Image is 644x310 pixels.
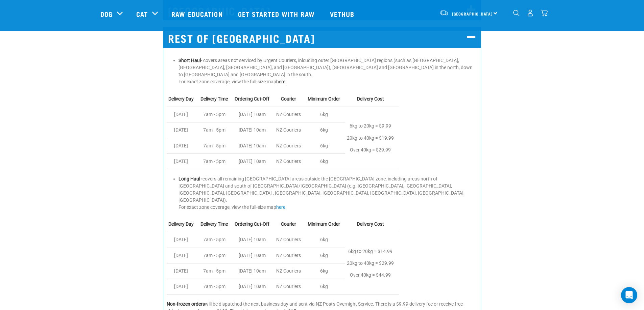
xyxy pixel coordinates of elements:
[200,221,228,227] strong: Delivery Time
[199,263,233,279] td: 7am - 5pm
[200,96,228,102] strong: Delivery Time
[306,122,345,138] td: 6kg
[199,138,233,153] td: 7am - 5pm
[306,279,345,294] td: 6kg
[178,176,202,181] strong: Long Haul -
[233,122,275,138] td: [DATE] 10am
[233,248,275,263] td: [DATE] 10am
[308,221,340,227] strong: Minimum Order
[306,153,345,169] td: 6kg
[276,79,285,84] a: here
[276,204,285,210] a: here
[306,138,345,153] td: 6kg
[347,246,394,281] p: 6kg to 20kg = $14.99 20kg to 40kg = $29.99 Over 40kg = $44.99
[199,232,233,248] td: 7am - 5pm
[233,107,275,122] td: [DATE] 10am
[281,96,296,102] strong: Courier
[541,9,548,17] img: home-icon@2x.png
[306,232,345,248] td: 6kg
[233,232,275,248] td: [DATE] 10am
[306,263,345,279] td: 6kg
[439,10,449,16] img: van-moving.png
[275,279,306,294] td: NZ Couriers
[308,96,340,102] strong: Minimum Order
[275,248,306,263] td: NZ Couriers
[527,9,534,17] img: user.png
[233,279,275,294] td: [DATE] 10am
[178,58,201,63] strong: Short Haul
[233,138,275,153] td: [DATE] 10am
[231,0,323,27] a: Get started with Raw
[167,248,199,263] td: [DATE]
[275,138,306,153] td: NZ Couriers
[167,107,199,122] td: [DATE]
[167,263,199,279] td: [DATE]
[167,279,199,294] td: [DATE]
[306,248,345,263] td: 6kg
[178,175,477,211] li: covers all remaining [GEOGRAPHIC_DATA] areas outside the [GEOGRAPHIC_DATA] zone, including areas ...
[621,287,637,303] div: Open Intercom Messenger
[276,234,301,246] p: NZ Couriers
[168,96,194,102] strong: Delivery Day
[235,96,269,102] strong: Ordering Cut-Off
[167,301,205,307] strong: Non-frozen orders
[167,153,199,169] td: [DATE]
[306,107,345,122] td: 6kg
[199,153,233,169] td: 7am - 5pm
[275,153,306,169] td: NZ Couriers
[199,107,233,122] td: 7am - 5pm
[168,221,194,227] strong: Delivery Day
[235,221,269,227] strong: Ordering Cut-Off
[357,221,384,227] strong: Delivery Cost
[167,232,199,248] td: [DATE]
[513,10,520,16] img: home-icon-1@2x.png
[347,120,394,156] p: 6kg to 20kg = $9.99 20kg to 40kg = $19.99 Over 40kg = $29.99
[452,12,493,15] span: [GEOGRAPHIC_DATA]
[199,248,233,263] td: 7am - 5pm
[281,221,296,227] strong: Courier
[233,263,275,279] td: [DATE] 10am
[136,9,148,19] a: Cat
[163,27,481,48] h2: REST OF [GEOGRAPHIC_DATA]
[178,57,477,85] li: - covers areas not serviced by Urgent Couriers, inlcuding outer [GEOGRAPHIC_DATA] regions (such a...
[275,107,306,122] td: NZ Couriers
[275,263,306,279] td: NZ Couriers
[199,122,233,138] td: 7am - 5pm
[323,0,363,27] a: Vethub
[199,279,233,294] td: 7am - 5pm
[233,153,275,169] td: [DATE] 10am
[165,0,231,27] a: Raw Education
[167,122,199,138] td: [DATE]
[167,138,199,153] td: [DATE]
[100,9,113,19] a: Dog
[275,122,306,138] td: NZ Couriers
[357,96,384,102] strong: Delivery Cost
